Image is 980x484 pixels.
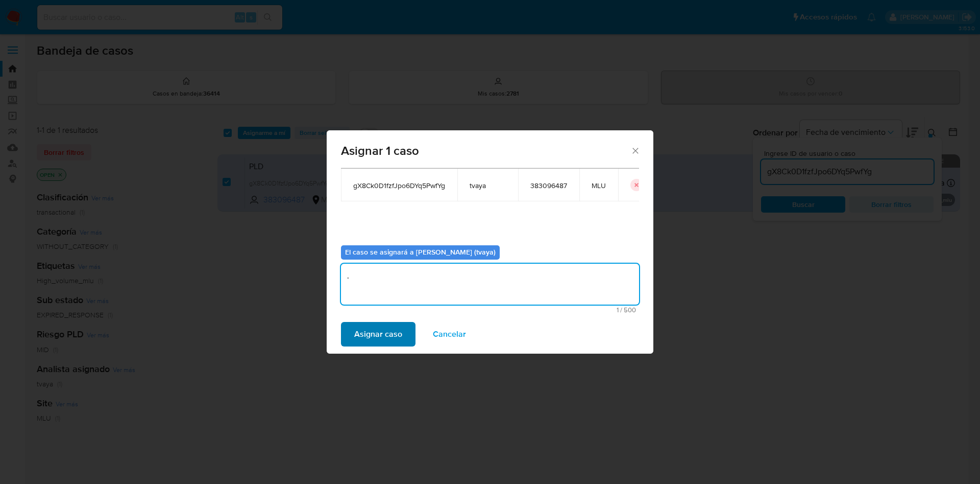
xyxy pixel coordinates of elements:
[470,181,506,190] span: tvaya
[327,130,653,354] div: assign-modal
[341,322,415,347] button: Asignar caso
[344,307,636,313] span: Máximo 500 caracteres
[592,181,606,190] span: MLU
[345,247,496,257] b: El caso se asignará a [PERSON_NAME] (tvaya)
[433,323,466,345] span: Cancelar
[354,323,402,345] span: Asignar caso
[341,145,630,157] span: Asignar 1 caso
[530,181,567,190] span: 383096487
[630,146,640,155] button: Cerrar ventana
[353,181,445,190] span: gX8Ck0D1fzfJpo6DYq5PwfYg
[420,322,479,347] button: Cancelar
[341,264,639,305] textarea: .
[630,179,643,191] button: icon-button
